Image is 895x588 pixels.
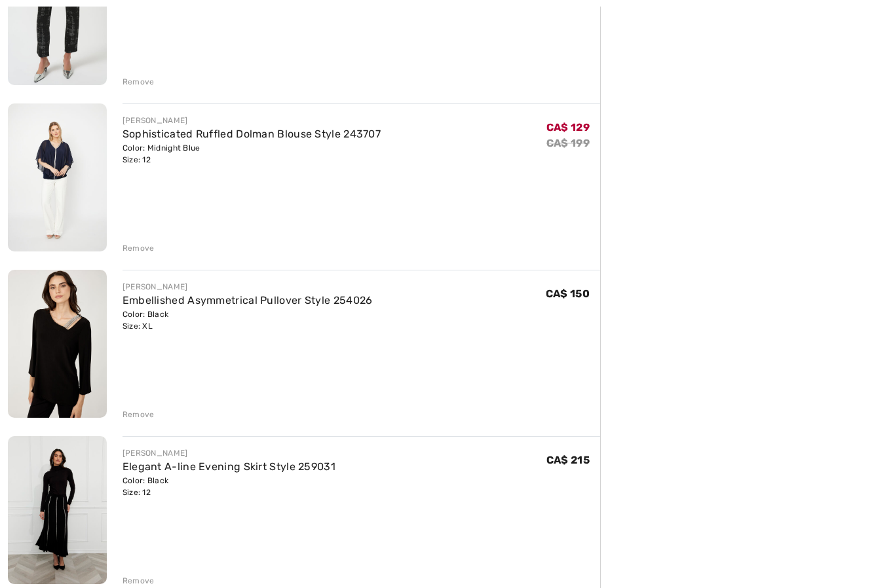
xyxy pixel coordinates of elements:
a: Embellished Asymmetrical Pullover Style 254026 [123,294,373,306]
img: Embellished Asymmetrical Pullover Style 254026 [8,270,107,418]
div: Color: Black Size: XL [123,308,373,332]
img: Sophisticated Ruffled Dolman Blouse Style 243707 [8,103,107,251]
div: Color: Black Size: 12 [123,475,335,498]
div: Remove [123,242,155,254]
div: Color: Midnight Blue Size: 12 [123,142,381,166]
div: [PERSON_NAME] [123,447,335,459]
div: [PERSON_NAME] [123,281,373,293]
img: Elegant A-line Evening Skirt Style 259031 [8,436,107,584]
a: Elegant A-line Evening Skirt Style 259031 [123,460,335,473]
div: [PERSON_NAME] [123,115,381,126]
span: CA$ 150 [546,287,590,300]
div: Remove [123,575,155,587]
s: CA$ 199 [546,137,590,149]
div: Remove [123,76,155,88]
div: Remove [123,409,155,420]
a: Sophisticated Ruffled Dolman Blouse Style 243707 [123,128,381,140]
span: CA$ 215 [546,454,590,466]
span: CA$ 129 [546,121,590,134]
